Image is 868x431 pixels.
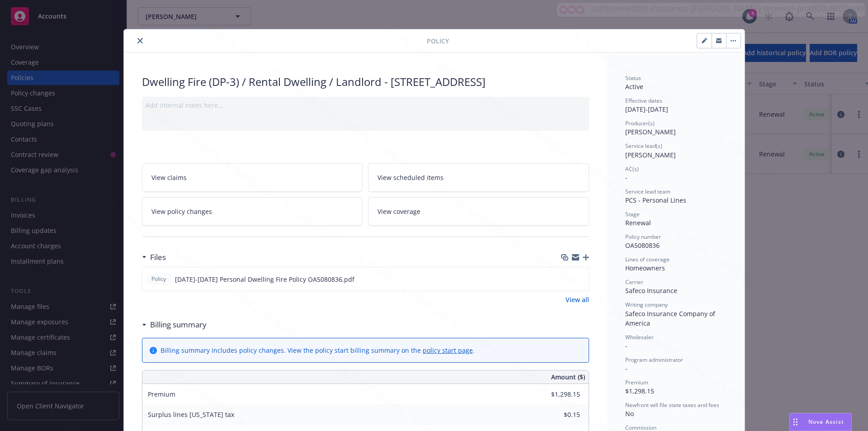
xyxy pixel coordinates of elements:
a: View claims [142,163,363,192]
span: Homeowners [625,264,665,272]
button: close [135,35,146,46]
div: Add internal notes here... [146,100,585,110]
span: Program administrator [625,356,683,364]
span: Policy number [625,233,661,241]
span: Policy [150,275,168,283]
span: Surplus lines [US_STATE] tax [148,410,234,419]
button: Nova Assist [789,413,852,431]
input: 0.00 [527,388,585,401]
span: Carrier [625,278,643,286]
div: Billing summary [142,319,207,331]
a: policy start page [423,346,473,355]
div: Dwelling Fire (DP-3) / Rental Dwelling / Landlord - [STREET_ADDRESS] [142,74,589,90]
button: preview file [577,275,585,284]
div: Billing summary includes policy changes. View the policy start billing summary on the . [160,346,475,355]
span: View scheduled items [377,173,443,182]
span: View policy changes [151,207,212,216]
span: - [625,364,627,373]
span: Stage [625,210,640,218]
span: - [625,341,627,350]
a: View all [566,295,589,304]
span: - [625,173,627,182]
span: Policy [427,36,449,46]
div: [DATE] - [DATE] [625,97,726,114]
span: OA5080836 [625,241,660,250]
div: Drag to move [790,413,801,431]
h3: Files [150,251,166,263]
span: Status [625,74,641,82]
span: No [625,409,634,418]
span: [PERSON_NAME] [625,151,676,159]
span: Producer(s) [625,119,655,127]
span: Nova Assist [808,418,844,426]
span: Safeco Insurance Company of America [625,309,717,327]
a: View coverage [368,197,589,226]
span: Lines of coverage [625,256,670,263]
div: Files [142,251,166,263]
span: Safeco Insurance [625,286,677,295]
span: Amount ($) [551,372,585,382]
input: 0.00 [527,408,585,422]
span: Service lead team [625,188,670,195]
span: Effective dates [625,97,662,104]
span: PCS - Personal Lines [625,196,686,204]
span: View coverage [377,207,420,216]
span: Wholesaler [625,333,654,341]
span: Writing company [625,301,668,308]
span: $1,298.15 [625,387,654,395]
button: download file [562,275,570,284]
span: Premium [148,390,175,398]
span: Premium [625,379,648,386]
h3: Billing summary [150,319,207,331]
span: Service lead(s) [625,142,662,150]
span: [PERSON_NAME] [625,128,676,136]
a: View scheduled items [368,163,589,192]
span: Newfront will file state taxes and fees [625,401,719,409]
a: View policy changes [142,197,363,226]
span: Active [625,82,643,91]
span: AC(s) [625,165,639,173]
span: Renewal [625,218,651,227]
span: View claims [151,173,187,182]
span: [DATE]-[DATE] Personal Dwelling Fire Policy OA5080836.pdf [175,275,354,284]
